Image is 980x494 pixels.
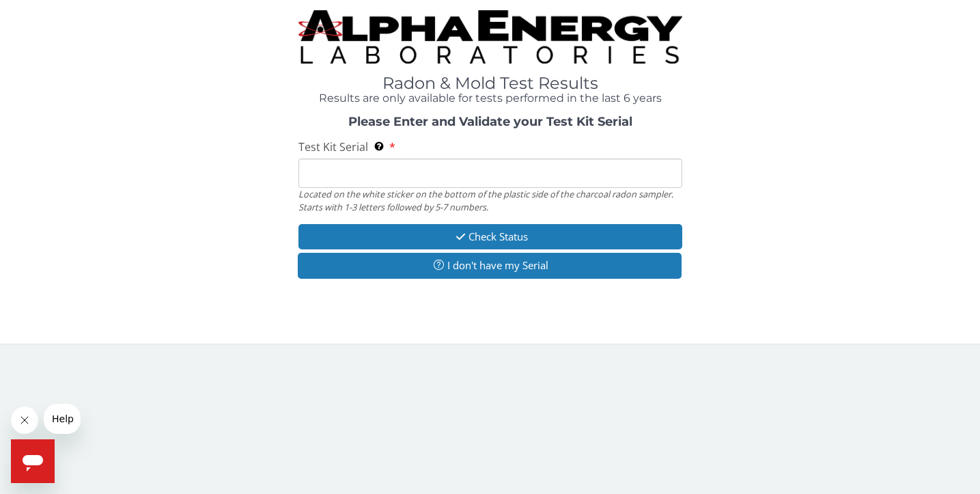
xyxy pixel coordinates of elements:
[298,224,682,249] button: Check Status
[298,10,682,64] img: TightCrop.jpg
[11,439,55,483] iframe: Button to launch messaging window
[298,74,682,92] h1: Radon & Mold Test Results
[44,404,81,434] iframe: Message from company
[298,92,682,105] h4: Results are only available for tests performed in the last 6 years
[348,114,632,129] strong: Please Enter and Validate your Test Kit Serial
[298,188,682,213] div: Located on the white sticker on the bottom of the plastic side of the charcoal radon sampler. Sta...
[298,253,682,278] button: I don't have my Serial
[11,407,38,434] iframe: Close message
[298,139,368,154] span: Test Kit Serial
